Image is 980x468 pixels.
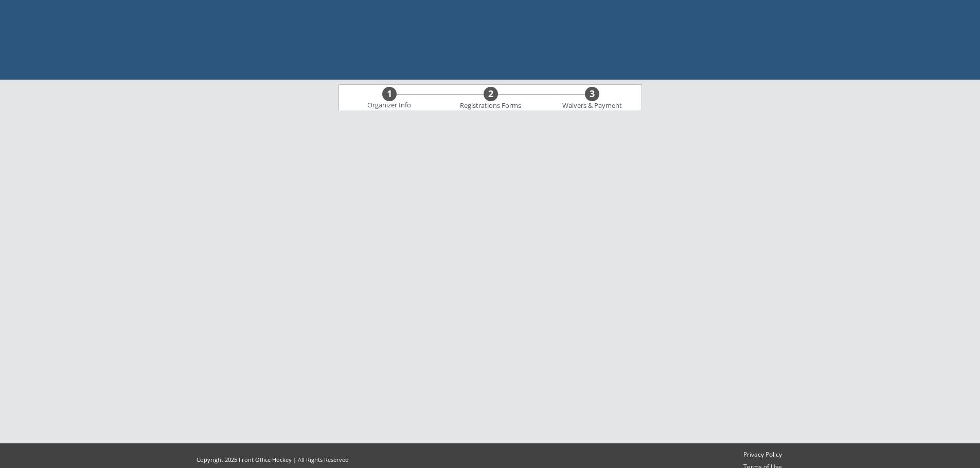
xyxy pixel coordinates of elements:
[739,451,787,459] a: Privacy Policy
[585,88,599,100] div: 3
[382,88,397,100] div: 1
[455,102,526,110] div: Registrations Forms
[361,101,418,109] div: Organizer Info
[187,456,359,463] div: Copyright 2025 Front Office Hockey | All Rights Reserved
[484,88,498,100] div: 2
[557,102,628,110] div: Waivers & Payment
